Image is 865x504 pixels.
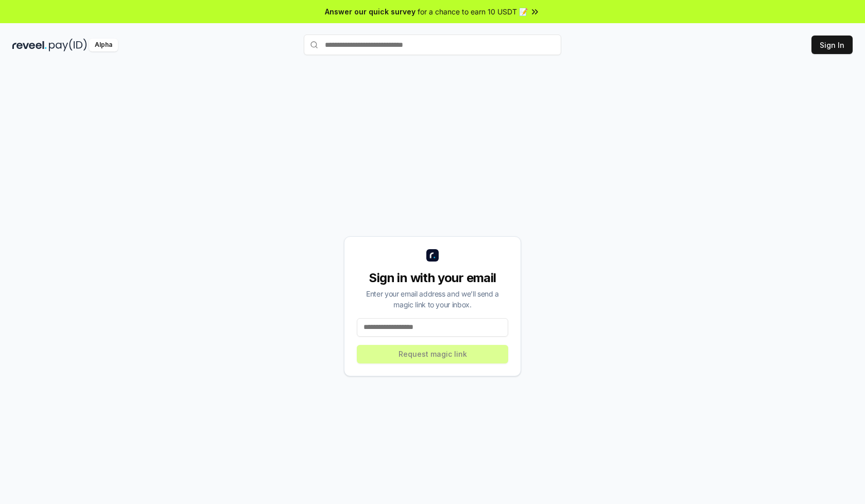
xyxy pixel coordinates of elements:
[418,6,528,17] span: for a chance to earn 10 USDT 📝
[426,249,439,262] img: logo_small
[12,39,47,51] img: reveel_dark
[811,36,853,54] button: Sign In
[357,270,508,286] div: Sign in with your email
[357,288,508,310] div: Enter your email address and we’ll send a magic link to your inbox.
[49,39,87,51] img: pay_id
[89,39,118,51] div: Alpha
[325,6,416,17] span: Answer our quick survey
